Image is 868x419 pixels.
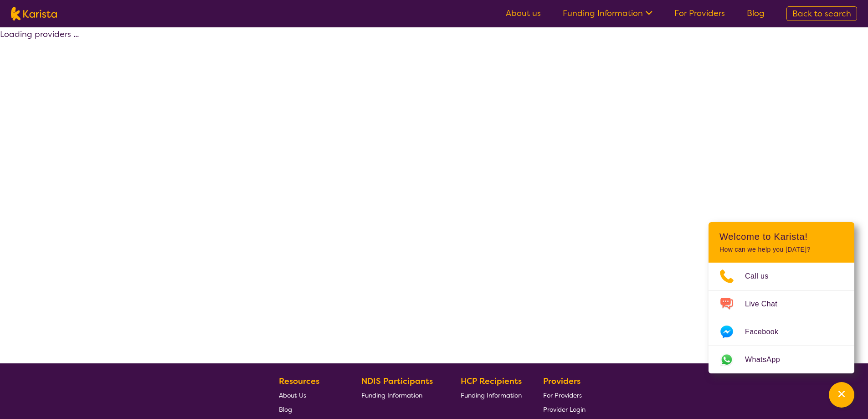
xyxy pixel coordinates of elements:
[506,8,541,19] a: About us
[719,246,843,253] p: How can we help you [DATE]?
[709,346,854,373] a: Web link opens in a new tab.
[461,391,522,399] span: Funding Information
[563,8,652,19] a: Funding Information
[543,376,580,387] b: Providers
[747,8,765,19] a: Blog
[786,6,857,21] a: Back to search
[361,376,433,387] b: NDIS Participants
[279,376,319,387] b: Resources
[461,388,522,402] a: Funding Information
[279,402,340,416] a: Blog
[361,391,422,399] span: Funding Information
[461,376,522,387] b: HCP Recipients
[709,222,854,373] div: Channel Menu
[279,388,340,402] a: About Us
[745,269,780,283] span: Call us
[11,7,57,21] img: Karista logo
[361,388,440,402] a: Funding Information
[719,231,843,242] h2: Welcome to Karista!
[745,297,788,311] span: Live Chat
[745,353,791,367] span: WhatsApp
[279,405,292,414] span: Blog
[543,405,586,414] span: Provider Login
[709,263,854,373] ul: Choose channel
[279,391,306,399] span: About Us
[543,391,582,399] span: For Providers
[543,402,586,416] a: Provider Login
[674,8,725,19] a: For Providers
[829,382,854,408] button: Channel Menu
[792,8,851,19] span: Back to search
[543,388,586,402] a: For Providers
[745,325,789,339] span: Facebook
